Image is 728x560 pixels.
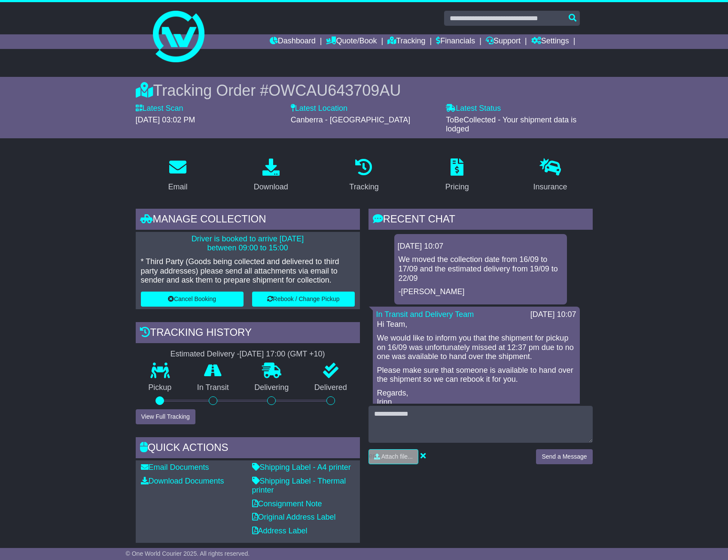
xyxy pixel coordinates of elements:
[268,82,401,99] span: OWCAU643709AU
[399,287,563,297] p: -[PERSON_NAME]
[136,322,360,345] div: Tracking history
[446,116,576,134] span: ToBeCollected - Your shipment data is lodged
[184,383,242,393] p: In Transit
[141,477,224,485] a: Download Documents
[326,34,377,49] a: Quote/Book
[528,155,573,196] a: Insurance
[530,310,576,320] div: [DATE] 10:07
[252,527,308,535] a: Address Label
[291,104,347,113] label: Latest Location
[377,334,576,362] p: We would like to inform you that the shipment for pickup on 16/09 was unfortunately missed at 12:...
[141,463,209,472] a: Email Documents
[136,116,195,124] span: [DATE] 03:02 PM
[162,155,193,196] a: Email
[349,181,378,193] div: Tracking
[136,383,185,393] p: Pickup
[440,155,475,196] a: Pricing
[377,320,576,329] p: Hi Team,
[252,477,346,495] a: Shipping Label - Thermal printer
[536,449,592,464] button: Send a Message
[270,34,316,49] a: Dashboard
[141,234,355,253] p: Driver is booked to arrive [DATE] between 09:00 to 15:00
[436,34,475,49] a: Financials
[486,34,521,49] a: Support
[446,104,501,113] label: Latest Status
[136,81,593,100] div: Tracking Order #
[344,155,384,196] a: Tracking
[141,257,355,285] p: * Third Party (Goods being collected and delivered to third party addresses) please send all atta...
[126,550,250,557] span: © One World Courier 2025. All rights reserved.
[252,513,336,521] a: Original Address Label
[376,310,474,319] a: In Transit and Delivery Team
[252,292,355,307] button: Rebook / Change Pickup
[136,350,360,359] div: Estimated Delivery -
[252,463,351,472] a: Shipping Label - A4 printer
[136,437,360,460] div: Quick Actions
[136,104,183,113] label: Latest Scan
[377,366,576,384] p: Please make sure that someone is available to hand over the shipment so we can rebook it for you.
[387,34,425,49] a: Tracking
[377,389,576,407] p: Regards, Irinn
[302,383,360,393] p: Delivered
[136,409,195,424] button: View Full Tracking
[369,209,593,232] div: RECENT CHAT
[445,181,469,193] div: Pricing
[136,209,360,232] div: Manage collection
[248,155,294,196] a: Download
[168,181,187,193] div: Email
[254,181,288,193] div: Download
[240,350,325,359] div: [DATE] 17:00 (GMT +10)
[533,181,567,193] div: Insurance
[291,116,410,124] span: Canberra - [GEOGRAPHIC_DATA]
[398,242,564,251] div: [DATE] 10:07
[252,499,322,508] a: Consignment Note
[399,255,563,283] p: We moved the collection date from 16/09 to 17/09 and the estimated delivery from 19/09 to 22/09
[242,383,302,393] p: Delivering
[531,34,569,49] a: Settings
[141,292,244,307] button: Cancel Booking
